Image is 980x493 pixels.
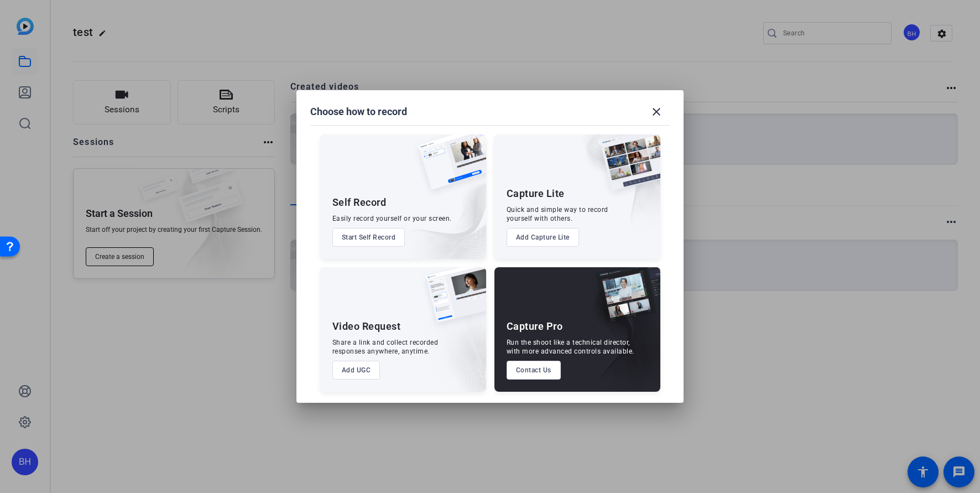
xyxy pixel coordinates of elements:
[418,267,486,334] img: ugc-content.png
[507,228,579,247] button: Add Capture Lite
[507,187,565,200] div: Capture Lite
[332,320,401,333] div: Video Request
[310,105,407,118] h1: Choose how to record
[332,228,405,247] button: Start Self Record
[390,158,486,259] img: embarkstudio-self-record.png
[507,320,563,333] div: Capture Pro
[332,196,387,209] div: Self Record
[410,134,486,201] img: self-record.png
[578,281,660,392] img: embarkstudio-capture-pro.png
[561,134,660,245] img: embarkstudio-capture-lite.png
[507,361,561,380] button: Contact Us
[650,105,663,118] mat-icon: close
[507,338,634,356] div: Run the shoot like a technical director, with more advanced controls available.
[422,302,486,392] img: embarkstudio-ugc-content.png
[332,361,380,380] button: Add UGC
[587,267,660,335] img: capture-pro.png
[592,134,660,202] img: capture-lite.png
[332,338,439,356] div: Share a link and collect recorded responses anywhere, anytime.
[332,214,452,223] div: Easily record yourself or your screen.
[507,205,608,223] div: Quick and simple way to record yourself with others.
